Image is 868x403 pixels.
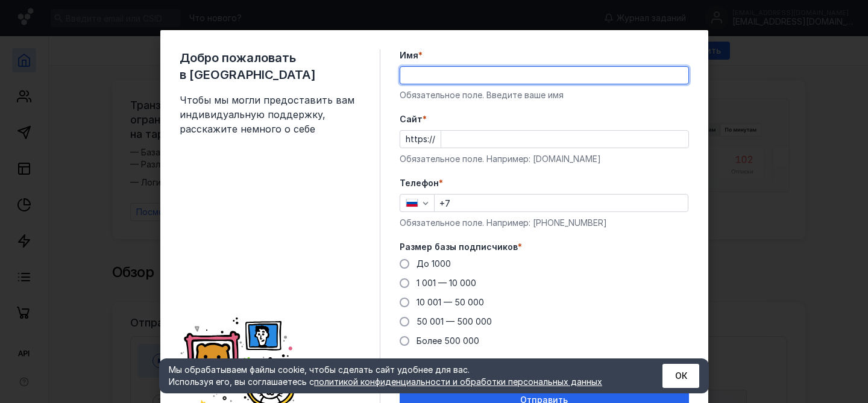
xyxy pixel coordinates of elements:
span: 50 001 — 500 000 [417,316,492,326]
span: До 1000 [417,258,451,269]
button: ОК [662,364,699,388]
span: 10 001 — 50 000 [417,297,484,307]
div: Обязательное поле. Например: [PHONE_NUMBER] [400,217,689,229]
span: Имя [400,49,418,61]
span: Телефон [400,177,439,189]
div: Мы обрабатываем файлы cookie, чтобы сделать сайт удобнее для вас. Используя его, вы соглашаетесь c [169,364,633,388]
span: Размер базы подписчиков [400,241,518,253]
div: Обязательное поле. Введите ваше имя [400,89,689,101]
span: Cайт [400,113,423,125]
span: 1 001 — 10 000 [417,278,476,288]
div: Обязательное поле. Например: [DOMAIN_NAME] [400,153,689,165]
span: Чтобы мы могли предоставить вам индивидуальную поддержку, расскажите немного о себе [180,93,360,136]
a: политикой конфиденциальности и обработки персональных данных [314,376,602,387]
span: Более 500 000 [417,336,479,346]
span: Добро пожаловать в [GEOGRAPHIC_DATA] [180,49,360,83]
